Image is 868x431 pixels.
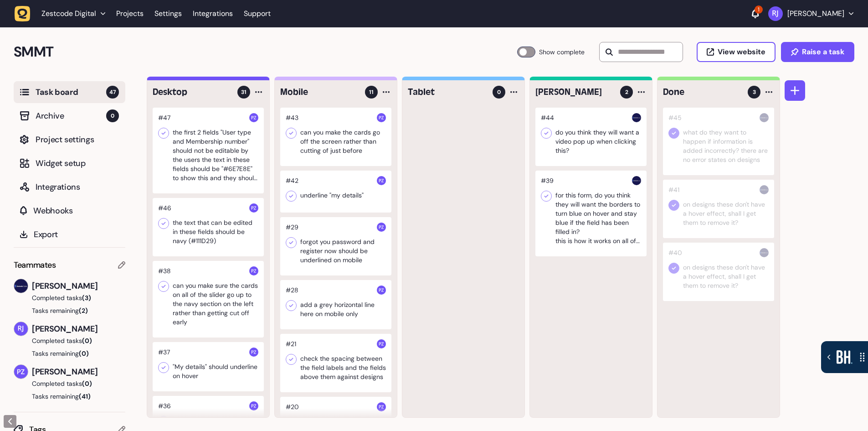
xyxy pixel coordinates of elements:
img: Harry Robinson [760,185,769,194]
a: Settings [154,5,182,22]
div: 1 [755,5,763,14]
img: Paris Zisis [249,401,258,410]
h4: Done [663,86,741,99]
button: Project settings [14,129,125,151]
span: 0 [497,88,501,96]
button: View website [697,42,776,62]
img: Harry Robinson [632,176,641,185]
button: Raise a task [781,42,854,62]
span: Show complete [539,47,585,57]
span: Zestcode Digital [41,9,96,18]
img: Harry Robinson [760,113,769,122]
button: Completed tasks(3) [14,293,118,302]
button: Widget setup [14,152,125,174]
img: Harry Robinson [760,248,769,257]
span: Webhooks [33,204,119,217]
span: 11 [369,88,374,96]
span: (3) [82,294,91,302]
span: Project settings [36,133,119,146]
span: Archive [36,109,106,122]
span: Integrations [36,181,119,193]
span: (0) [82,379,92,388]
button: [PERSON_NAME] [768,6,853,21]
span: View website [718,48,765,56]
span: (0) [79,349,89,358]
span: [PERSON_NAME] [32,280,125,292]
h4: Desktop [153,86,231,99]
span: Raise a task [802,48,844,56]
a: Projects [116,5,144,22]
button: Integrations [14,176,125,198]
img: Riki-leigh Jones [768,6,783,21]
h2: SMMT [14,41,517,63]
img: Paris Zisis [377,402,386,411]
img: Paris Zisis [377,223,386,232]
img: Paris Zisis [377,113,386,122]
button: Task board47 [14,81,125,103]
img: Paris Zisis [249,113,258,122]
span: Export [34,228,119,241]
span: Task board [36,86,106,99]
a: Integrations [193,5,233,22]
img: Paris Zisis [249,203,258,213]
span: Teammates [14,259,56,271]
button: Export [14,223,125,245]
span: (0) [82,337,92,345]
span: 47 [106,86,119,99]
p: [PERSON_NAME] [787,9,844,18]
img: Paris Zisis [249,266,258,275]
img: Paris Zisis [377,339,386,348]
img: Paris Zisis [14,365,28,379]
span: [PERSON_NAME] [32,322,125,335]
img: Paris Zisis [249,348,258,357]
span: 2 [625,88,628,96]
span: Widget setup [36,157,119,170]
span: (41) [79,392,91,400]
img: Harry Robinson [632,113,641,122]
span: [PERSON_NAME] [32,365,125,378]
h4: Mobile [280,86,359,99]
img: Harry Robinson [14,279,28,293]
span: (2) [79,306,88,315]
button: Tasks remaining(2) [14,306,125,315]
button: Zestcode Digital [15,5,111,22]
img: Paris Zisis [377,286,386,295]
button: Tasks remaining(41) [14,392,125,401]
iframe: LiveChat chat widget [825,388,863,426]
button: Webhooks [14,200,125,222]
h4: Tablet [408,86,486,99]
span: 31 [241,88,247,96]
img: Paris Zisis [377,176,386,185]
button: Completed tasks(0) [14,336,118,345]
a: Support [244,9,271,18]
button: Archive0 [14,105,125,127]
span: 0 [106,109,119,122]
button: Tasks remaining(0) [14,349,125,358]
h4: Harry [535,86,614,99]
img: Riki-leigh Jones [14,322,28,336]
span: 3 [753,88,756,96]
button: Completed tasks(0) [14,379,118,388]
